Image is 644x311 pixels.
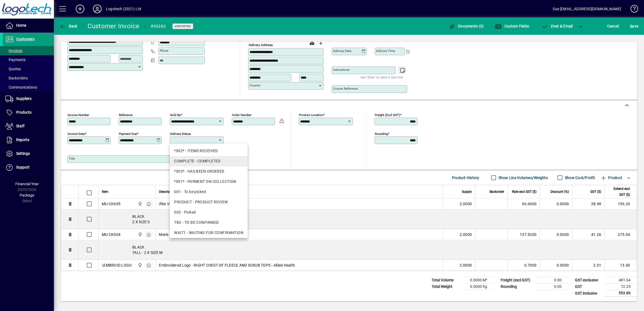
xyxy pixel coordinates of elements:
a: Payments [3,55,54,64]
div: MU-CK605 [102,201,120,207]
span: Backorders [5,76,28,80]
span: Custom Fields [495,24,529,28]
td: 41.26 [572,229,604,240]
mat-label: Delivery status [170,132,191,136]
span: iflex V-Neck Knit Panel Top CK605 [159,201,217,207]
span: Package [20,193,34,197]
td: 72.25 [605,284,637,290]
span: Payments [5,58,26,62]
button: Product History [450,173,482,183]
td: 0.0000 [540,229,572,240]
span: Documents (0) [449,24,484,28]
span: Backorder [490,189,504,195]
a: Staff [3,120,54,133]
td: 13.40 [604,260,637,271]
button: Add [71,4,89,14]
div: *003* - HAS BEEN ORDERED [174,169,243,174]
td: 0.00 [536,284,568,290]
a: Communications [3,83,54,92]
td: 275.04 [604,229,637,240]
td: 481.64 [605,277,637,284]
mat-option: COMPLETE - COMPLETED [170,156,248,166]
td: 0.0000 Kg [461,284,494,290]
mat-option: *002* - ITEMS RECEIVED [170,146,248,156]
mat-label: Sold by [170,113,181,117]
a: Support [3,161,54,174]
span: ost & Email [542,24,573,28]
div: 6.7000 [511,263,536,268]
div: 96.6000 [511,201,536,207]
span: Cancel [607,22,619,30]
td: GST exclusive [572,277,605,284]
span: Item [102,189,108,195]
a: Backorders [3,74,54,83]
button: Profile [89,4,106,14]
td: 0.0000 [540,198,572,209]
span: Invoices [5,48,22,53]
div: Customer Invoice [88,22,140,30]
label: Show Cost/Profit [564,175,595,180]
a: Settings [3,147,54,160]
td: Rounding [498,284,536,290]
mat-label: Order number [232,113,251,117]
span: Settings [16,151,30,156]
td: GST [572,284,605,290]
span: Supply [462,189,472,195]
div: WAIT1 - WAITING FOR CONFIRMATION [174,230,243,236]
div: MU-CK004 [102,232,120,237]
div: #90383 [151,22,166,31]
td: 0.00 [536,277,568,284]
div: BLACK 2 X SIZE S [99,209,637,229]
td: GST inclusive [572,290,605,297]
div: BLACK TALL - 2 X SIZE M [99,240,637,260]
td: Freight (excl GST) [498,277,536,284]
mat-label: Product location [299,113,323,117]
mat-label: Country [250,83,260,87]
td: Total Weight [429,284,461,290]
mat-label: Title [69,157,75,160]
mat-option: 002 - Picked [170,207,248,218]
span: S [630,24,632,28]
div: *002* - ITEMS RECEIVED [174,148,243,154]
button: Choose address [316,39,325,48]
td: 28.98 [572,198,604,209]
div: 001 - To be picked [174,189,243,195]
button: Custom Fields [494,21,530,31]
span: Financial Year [15,182,39,186]
span: Embroidered Logo - RIGHT CHEST OF FLEECE AND SCRUB TOPS - Allied Health [159,263,295,268]
mat-label: Delivery time [376,49,395,53]
mat-label: Payment due [119,132,137,136]
span: Central [137,201,143,207]
span: Product History [452,173,479,182]
td: 2.01 [572,260,604,271]
mat-label: Invoice date [68,132,85,136]
button: Documents (0) [448,21,485,31]
mat-option: TBC - TO BE CONFIRMED [170,218,248,228]
mat-label: Courier Reference [333,87,358,90]
div: 137.5200 [511,232,536,237]
div: *001* - PAYMENT ON COLLECTION [174,179,243,184]
a: Knowledge Base [626,1,637,19]
button: Post & Email [539,21,576,31]
mat-label: Reference [119,113,133,117]
mat-label: Rounding [375,132,388,136]
a: Products [3,106,54,119]
td: Total Volume [429,277,461,284]
td: 553.89 [605,290,637,297]
mat-label: Freight (excl GST) [375,113,400,117]
span: Discount (%) [550,189,569,195]
div: TBC - TO BE CONFIRMED [174,220,243,225]
span: Staff [16,124,25,128]
span: Support [16,165,30,169]
div: PRODUCT - PRODUCT REVIEW [174,199,243,205]
div: Logotech (2021) Ltd [106,5,141,13]
span: GST ($) [590,189,601,195]
a: Reports [3,133,54,147]
span: Suppliers [16,96,32,101]
span: Extend excl GST ($) [608,186,630,198]
span: Rate excl GST ($) [512,189,536,195]
span: 2.0000 [460,263,472,268]
button: Cancel [606,21,620,31]
span: Customers [16,37,34,41]
span: Central [137,262,143,268]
